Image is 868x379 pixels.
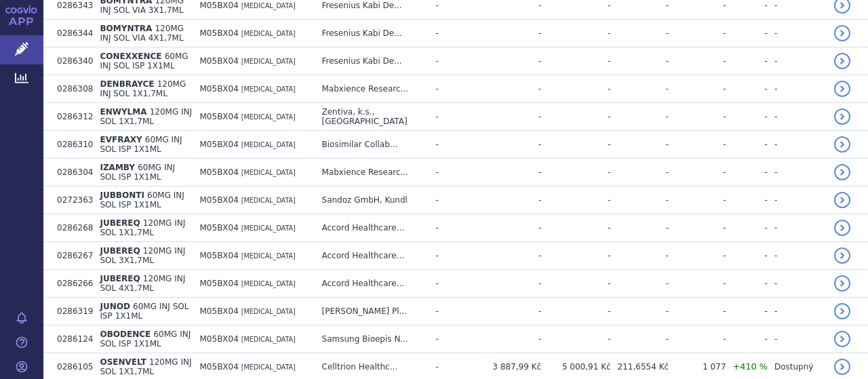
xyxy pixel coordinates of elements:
[315,103,429,131] td: Zentiva, k.s., [GEOGRAPHIC_DATA]
[834,136,850,153] a: detail
[541,159,611,186] td: -
[315,159,429,186] td: Mabxience Researc...
[429,270,477,298] td: -
[541,186,611,214] td: -
[726,298,768,325] td: -
[315,20,429,47] td: Fresenius Kabi De...
[429,47,477,75] td: -
[726,131,768,159] td: -
[834,303,850,319] a: detail
[541,131,611,159] td: -
[315,186,429,214] td: Sandoz GmbH, Kundl
[241,252,296,260] span: [MEDICAL_DATA]
[669,214,726,242] td: -
[669,47,726,75] td: -
[200,56,239,66] span: M05BX04
[726,242,768,270] td: -
[200,223,239,233] span: M05BX04
[200,84,239,94] span: M05BX04
[315,75,429,103] td: Mabxience Researc...
[611,325,669,353] td: -
[611,242,669,270] td: -
[50,159,93,186] td: 0286304
[315,131,429,159] td: Biosimilar Collab...
[100,52,161,61] span: CONEXXENCE
[100,357,146,367] span: OSENVELT
[100,246,140,256] span: JUBEREQ
[100,274,185,293] span: 120MG INJ SOL 4X1,7ML
[477,242,541,270] td: -
[100,107,146,117] span: ENWYLMA
[200,167,239,177] span: M05BX04
[429,214,477,242] td: -
[541,325,611,353] td: -
[733,361,768,372] span: +410 %
[669,20,726,47] td: -
[768,20,827,47] td: -
[429,186,477,214] td: -
[541,242,611,270] td: -
[834,25,850,41] a: detail
[726,75,768,103] td: -
[669,103,726,131] td: -
[477,103,541,131] td: -
[100,163,135,172] span: IZAMBY
[834,164,850,180] a: detail
[726,214,768,242] td: -
[834,53,850,69] a: detail
[100,218,140,228] span: JUBEREQ
[669,131,726,159] td: -
[669,298,726,325] td: -
[100,330,191,348] span: 60MG INJ SOL ISP 1X1ML
[611,270,669,298] td: -
[669,325,726,353] td: -
[726,103,768,131] td: -
[768,270,827,298] td: -
[768,298,827,325] td: -
[669,159,726,186] td: -
[50,131,93,159] td: 0286310
[241,113,296,121] span: [MEDICAL_DATA]
[241,85,296,93] span: [MEDICAL_DATA]
[50,75,93,103] td: 0286308
[477,159,541,186] td: -
[100,107,192,126] span: 120MG INJ SOL 1X1,7ML
[768,214,827,242] td: -
[429,242,477,270] td: -
[50,20,93,47] td: 0286344
[726,159,768,186] td: -
[768,47,827,75] td: -
[241,2,296,9] span: [MEDICAL_DATA]
[429,103,477,131] td: -
[834,247,850,264] a: detail
[541,20,611,47] td: -
[477,270,541,298] td: -
[50,214,93,242] td: 0286268
[100,24,152,33] span: BOMYNTRA
[100,218,185,237] span: 120MG INJ SOL 1X1,7ML
[200,28,239,38] span: M05BX04
[477,325,541,353] td: -
[834,331,850,347] a: detail
[669,186,726,214] td: -
[768,159,827,186] td: -
[100,79,154,89] span: DENBRAYCE
[241,363,296,371] span: [MEDICAL_DATA]
[100,302,130,311] span: JUNOD
[100,163,175,182] span: 60MG INJ SOL ISP 1X1ML
[611,298,669,325] td: -
[768,131,827,159] td: -
[50,298,93,325] td: 0286319
[477,47,541,75] td: -
[429,325,477,353] td: -
[768,325,827,353] td: -
[100,24,183,43] span: 120MG INJ SOL VIA 4X1,7ML
[200,362,239,372] span: M05BX04
[315,242,429,270] td: Accord Healthcare...
[315,214,429,242] td: Accord Healthcare...
[726,270,768,298] td: -
[241,58,296,65] span: [MEDICAL_DATA]
[100,302,189,321] span: 60MG INJ SOL ISP 1X1ML
[768,186,827,214] td: -
[100,274,140,283] span: JUBEREQ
